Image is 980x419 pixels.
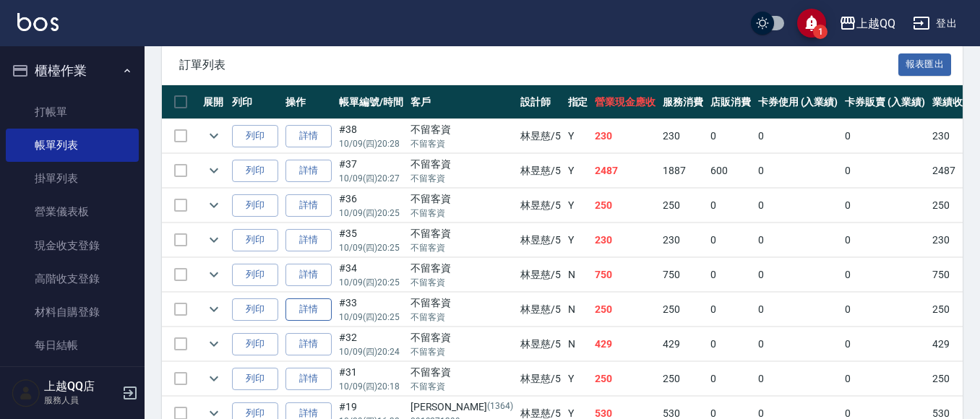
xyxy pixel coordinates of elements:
a: 詳情 [285,298,332,321]
button: 列印 [232,298,278,321]
td: 2487 [591,154,659,188]
div: 不留客資 [411,157,513,172]
a: 詳情 [285,160,332,182]
td: 250 [591,362,659,396]
th: 列印 [228,85,282,119]
p: 不留客資 [411,345,513,358]
td: 林昱慈 /5 [517,119,564,153]
a: 詳情 [285,264,332,286]
div: 不留客資 [411,261,513,276]
td: 230 [659,119,707,153]
td: 0 [755,293,842,327]
td: 750 [929,258,976,292]
td: 1887 [659,154,707,188]
div: [PERSON_NAME] [411,399,513,415]
td: 250 [659,362,707,396]
td: 230 [591,119,659,153]
td: 0 [755,223,842,257]
td: 429 [591,327,659,361]
td: 230 [929,119,976,153]
td: 0 [841,223,929,257]
button: 上越QQ [833,9,901,38]
button: 櫃檯作業 [6,52,139,90]
td: 250 [591,189,659,223]
div: 不留客資 [411,122,513,137]
td: #32 [335,327,407,361]
td: Y [564,223,592,257]
div: 不留客資 [411,365,513,380]
p: 服務人員 [44,394,118,407]
td: 250 [591,293,659,327]
p: (1364) [487,399,513,415]
td: 0 [707,119,755,153]
p: 不留客資 [411,241,513,254]
td: 林昱慈 /5 [517,362,564,396]
th: 展開 [199,85,228,119]
th: 營業現金應收 [591,85,659,119]
th: 業績收入 [929,85,976,119]
button: expand row [203,298,225,320]
td: 林昱慈 /5 [517,327,564,361]
button: 列印 [232,368,278,390]
div: 不留客資 [411,295,513,311]
p: 10/09 (四) 20:25 [339,207,403,220]
a: 營業儀表板 [6,195,139,228]
a: 詳情 [285,229,332,251]
td: 0 [841,154,929,188]
th: 卡券販賣 (入業績) [841,85,929,119]
p: 10/09 (四) 20:25 [339,241,403,254]
td: 250 [929,189,976,223]
td: #33 [335,293,407,327]
a: 排班表 [6,363,139,396]
a: 詳情 [285,368,332,390]
button: expand row [203,125,225,147]
td: 林昱慈 /5 [517,223,564,257]
th: 指定 [564,85,592,119]
button: expand row [203,160,225,181]
td: N [564,293,592,327]
td: Y [564,362,592,396]
td: 2487 [929,154,976,188]
td: N [564,327,592,361]
p: 10/09 (四) 20:25 [339,276,403,289]
a: 每日結帳 [6,329,139,362]
button: 登出 [907,10,963,37]
td: 0 [707,327,755,361]
td: Y [564,119,592,153]
td: #35 [335,223,407,257]
span: 1 [813,25,828,39]
td: 750 [591,258,659,292]
div: 上越QQ [856,14,895,33]
th: 設計師 [517,85,564,119]
td: 429 [929,327,976,361]
button: expand row [203,229,225,251]
td: 0 [841,189,929,223]
button: expand row [203,368,225,389]
img: Person [12,379,40,407]
td: 0 [755,258,842,292]
a: 詳情 [285,125,332,147]
td: 0 [841,119,929,153]
td: #31 [335,362,407,396]
img: Logo [17,13,59,31]
td: 0 [707,223,755,257]
a: 詳情 [285,333,332,355]
td: 0 [841,362,929,396]
p: 不留客資 [411,207,513,220]
td: #34 [335,258,407,292]
td: #36 [335,189,407,223]
td: 0 [707,362,755,396]
td: 429 [659,327,707,361]
td: 750 [659,258,707,292]
p: 不留客資 [411,172,513,185]
p: 10/09 (四) 20:27 [339,172,403,185]
th: 操作 [282,85,335,119]
button: save [797,9,826,38]
a: 現金收支登錄 [6,229,139,262]
td: 230 [591,223,659,257]
button: 報表匯出 [898,53,952,76]
td: 0 [755,119,842,153]
td: 0 [707,189,755,223]
td: 林昱慈 /5 [517,293,564,327]
td: 0 [841,327,929,361]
